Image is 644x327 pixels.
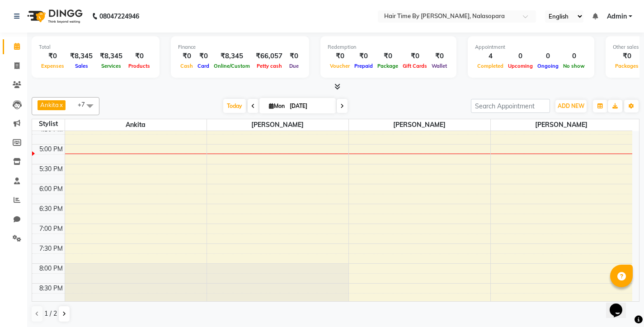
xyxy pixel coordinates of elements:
div: ₹8,345 [96,51,126,61]
iframe: chat widget [606,291,635,318]
span: Sales [73,63,90,69]
div: Appointment [475,43,587,51]
div: 4 [475,51,506,61]
span: 1 / 2 [44,309,57,318]
div: ₹0 [286,51,302,61]
div: 8:00 PM [38,264,65,273]
div: Total [39,43,152,51]
span: Services [99,63,123,69]
div: ₹8,345 [212,51,252,61]
span: Package [375,63,400,69]
span: Cash [178,63,195,69]
div: 0 [561,51,587,61]
span: Prepaid [352,63,375,69]
div: 6:00 PM [38,184,65,194]
span: Wallet [429,63,449,69]
span: Packages [613,63,641,69]
span: Petty cash [254,63,284,69]
span: Due [287,63,301,69]
span: +7 [78,101,92,108]
a: x [59,101,63,108]
div: ₹0 [613,51,641,61]
div: ₹0 [178,51,195,61]
span: Ongoing [535,63,561,69]
div: ₹8,345 [66,51,96,61]
div: 7:00 PM [38,224,65,234]
div: 0 [535,51,561,61]
div: ₹0 [195,51,212,61]
div: ₹0 [400,51,429,61]
div: 6:30 PM [38,204,65,214]
div: ₹66,057 [252,51,286,61]
span: Mon [267,103,287,109]
span: Completed [475,63,506,69]
span: [PERSON_NAME] [349,119,490,131]
span: Ankita [65,119,207,131]
span: Ankita [40,101,59,108]
input: Search Appointment [471,99,550,113]
span: Today [223,99,246,113]
span: Products [126,63,152,69]
span: Expenses [39,63,66,69]
span: Admin [607,12,627,21]
button: ADD NEW [555,100,587,112]
div: 5:00 PM [38,145,65,154]
div: ₹0 [126,51,152,61]
div: ₹0 [429,51,449,61]
div: Finance [178,43,302,51]
div: 0 [506,51,535,61]
input: 2025-09-01 [287,99,332,113]
div: ₹0 [375,51,400,61]
span: Upcoming [506,63,535,69]
img: logo [23,4,85,29]
span: Card [195,63,212,69]
b: 08047224946 [99,4,139,29]
span: ADD NEW [558,103,584,109]
span: [PERSON_NAME] [491,119,633,131]
span: Voucher [328,63,352,69]
div: Stylist [32,119,65,129]
div: Redemption [328,43,449,51]
div: 7:30 PM [38,244,65,253]
span: Online/Custom [212,63,252,69]
span: No show [561,63,587,69]
span: [PERSON_NAME] [207,119,348,131]
div: ₹0 [352,51,375,61]
span: Gift Cards [400,63,429,69]
div: 8:30 PM [38,284,65,293]
div: ₹0 [328,51,352,61]
div: ₹0 [39,51,66,61]
div: 5:30 PM [38,164,65,174]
